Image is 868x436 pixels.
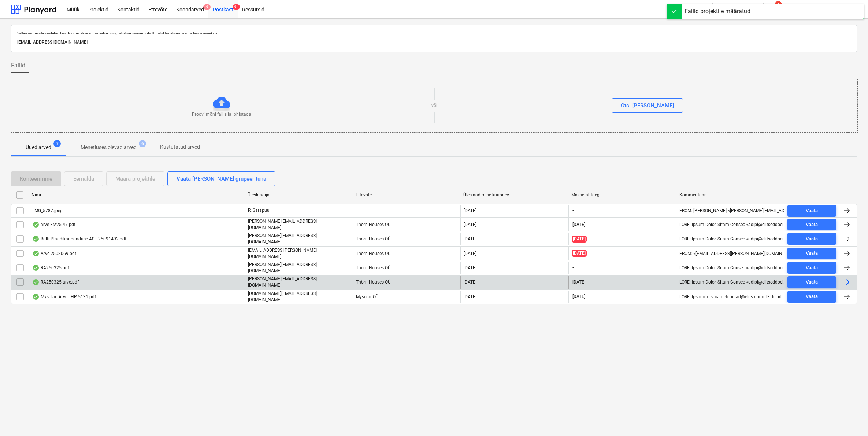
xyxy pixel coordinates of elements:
div: IMG_5787.jpeg [32,208,63,213]
span: - [572,207,575,214]
button: Vaata [PERSON_NAME] grupeerituna [167,171,275,186]
p: Sellele aadressile saadetud failid töödeldakse automaatselt ning tehakse viirusekontroll. Failid ... [17,31,851,36]
div: Vaata [806,249,818,258]
div: Mysolar OÜ [353,291,461,303]
div: Otsi [PERSON_NAME] [621,101,674,110]
div: RA250325 arve.pdf [32,279,79,285]
div: Kommentaar [679,192,782,197]
button: Vaata [787,276,836,288]
div: Vaata [806,292,818,301]
span: Failid [11,61,25,70]
div: Thörn Houses OÜ [353,218,461,231]
p: [DOMAIN_NAME][EMAIL_ADDRESS][DOMAIN_NAME] [248,291,350,303]
p: Proovi mõni fail siia lohistada [192,111,251,118]
button: Vaata [787,262,836,274]
div: [DATE] [464,222,476,227]
div: arve-EM25-47.pdf [32,222,75,228]
span: 9 [203,4,211,10]
div: [DATE] [464,236,476,241]
div: Andmed failist loetud [32,236,40,242]
button: Vaata [787,291,836,303]
button: Otsi [PERSON_NAME] [612,98,683,113]
div: Arve 2508069.pdf [32,251,76,256]
div: Andmed failist loetud [32,222,40,228]
p: [PERSON_NAME][EMAIL_ADDRESS][DOMAIN_NAME] [248,218,350,231]
p: [PERSON_NAME][EMAIL_ADDRESS][DOMAIN_NAME] [248,276,350,288]
p: Kustutatud arved [160,143,200,151]
div: Andmed failist loetud [32,251,40,256]
span: [DATE] [572,236,587,243]
div: [DATE] [464,208,476,213]
span: 7 [53,140,61,147]
button: Vaata [787,233,836,245]
div: Thörn Houses OÜ [353,276,461,288]
p: [EMAIL_ADDRESS][PERSON_NAME][DOMAIN_NAME] [248,247,350,260]
div: Vaata [PERSON_NAME] grupeerituna [177,174,266,184]
span: [DATE] [572,279,586,285]
div: Failid projektile määratud [685,7,750,16]
div: Nimi [31,192,242,197]
div: Üleslaadija [248,192,350,197]
p: või [431,103,437,109]
p: R. Sarapuu [248,207,270,214]
div: - [353,205,461,217]
div: Thörn Houses OÜ [353,262,461,274]
div: Maksetähtaeg [571,192,674,197]
div: [DATE] [464,294,476,299]
button: Vaata [787,219,836,230]
div: Thörn Houses OÜ [353,233,461,245]
div: Vaata [806,264,818,272]
span: [DATE] [572,222,586,228]
div: Andmed failist loetud [32,279,40,285]
div: [DATE] [464,265,476,270]
p: [PERSON_NAME][EMAIL_ADDRESS][DOMAIN_NAME] [248,262,350,274]
p: Uued arved [26,144,51,151]
div: [DATE] [464,251,476,256]
div: Andmed failist loetud [32,294,40,300]
p: Menetluses olevad arved [81,144,137,151]
p: [PERSON_NAME][EMAIL_ADDRESS][DOMAIN_NAME] [248,233,350,245]
div: RA250325.pdf [32,265,69,271]
button: Vaata [787,205,836,217]
span: [DATE] [572,293,586,300]
div: Balti Plaadikaubanduse AS T25091492.pdf [32,236,126,242]
div: Üleslaadimise kuupäev [463,192,565,197]
span: 6 [139,140,146,147]
div: Proovi mõni fail siia lohistadavõiOtsi [PERSON_NAME] [11,79,858,133]
div: Ettevõte [356,192,458,197]
span: [DATE] [572,250,587,257]
div: Vaata [806,221,818,229]
div: Vaata [806,207,818,215]
div: [DATE] [464,280,476,285]
span: - [572,265,575,271]
div: Thörn Houses OÜ [353,247,461,260]
p: [EMAIL_ADDRESS][DOMAIN_NAME] [17,38,851,46]
span: 9+ [233,4,240,10]
div: Andmed failist loetud [32,265,40,271]
div: Mysolar -Arve - HP 5131.pdf [32,294,96,300]
button: Vaata [787,248,836,259]
div: Vaata [806,278,818,287]
div: Vaata [806,235,818,243]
